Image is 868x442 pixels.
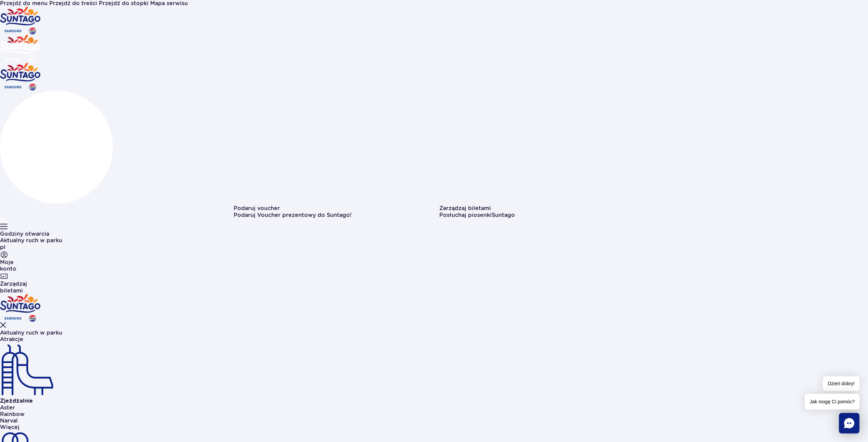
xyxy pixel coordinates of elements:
a: Podaruj voucher [234,205,280,211]
a: Podaruj Voucher prezentowy do Suntago! [234,212,352,218]
span: Posłuchaj piosenki [439,212,515,218]
span: Dzień dobry! [823,376,859,391]
a: Zarządzaj biletami [439,205,491,211]
span: Suntago [492,212,515,218]
button: Posłuchaj piosenkiSuntago [439,212,515,218]
div: Chat [839,413,859,433]
span: Jak mogę Ci pomóc? [805,394,859,409]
